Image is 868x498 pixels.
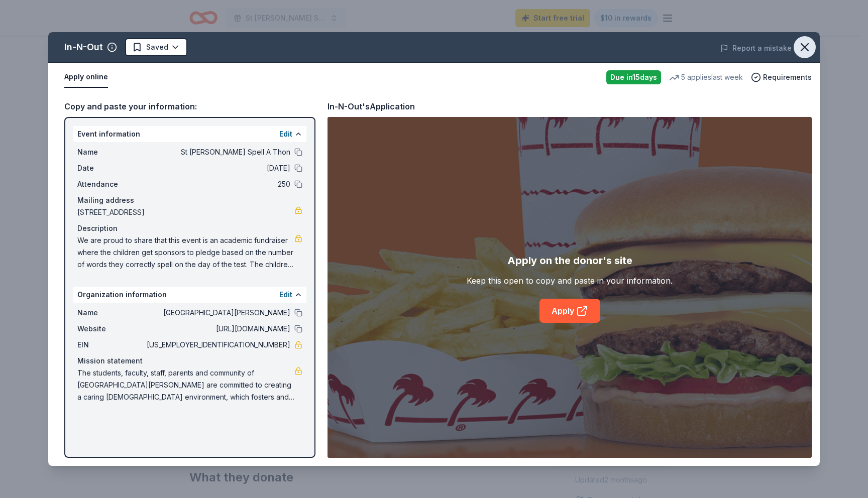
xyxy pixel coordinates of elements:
[77,339,145,351] span: EIN
[77,323,145,335] span: Website
[145,307,290,319] span: [GEOGRAPHIC_DATA][PERSON_NAME]
[145,178,290,190] span: 250
[145,323,290,335] span: [URL][DOMAIN_NAME]
[328,100,415,113] div: In-N-Out's Application
[751,71,812,83] button: Requirements
[279,289,292,301] button: Edit
[77,206,294,218] span: [STREET_ADDRESS]
[763,71,812,83] span: Requirements
[77,234,294,271] span: We are proud to share that this event is an academic fundraiser where the children get sponsors t...
[64,39,103,55] div: In-N-Out
[77,307,145,319] span: Name
[720,42,792,54] button: Report a mistake
[507,253,632,269] div: Apply on the donor's site
[77,162,145,174] span: Date
[73,126,306,142] div: Event information
[77,178,145,190] span: Attendance
[145,162,290,174] span: [DATE]
[146,41,168,53] span: Saved
[77,367,294,403] span: The students, faculty, staff, parents and community of [GEOGRAPHIC_DATA][PERSON_NAME] are committ...
[64,100,315,113] div: Copy and paste your information:
[77,222,302,234] div: Description
[77,355,302,367] div: Mission statement
[669,71,743,83] div: 5 applies last week
[539,299,600,323] a: Apply
[125,38,187,56] button: Saved
[606,70,661,84] div: Due in 15 days
[77,146,145,158] span: Name
[77,194,302,206] div: Mailing address
[279,128,292,140] button: Edit
[145,339,290,351] span: [US_EMPLOYER_IDENTIFICATION_NUMBER]
[145,146,290,158] span: St [PERSON_NAME] Spell A Thon
[73,287,306,303] div: Organization information
[64,67,108,88] button: Apply online
[467,275,673,287] div: Keep this open to copy and paste in your information.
